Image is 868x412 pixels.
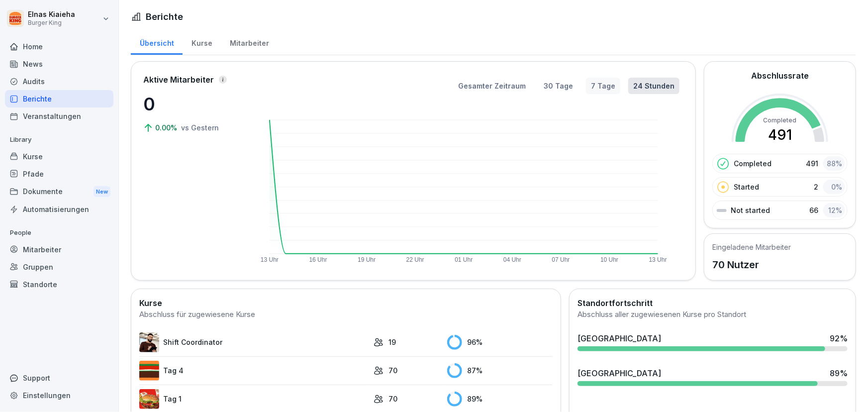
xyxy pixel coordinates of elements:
[5,55,113,73] a: News
[139,361,159,381] img: a35kjdk9hf9utqmhbz0ibbvi.png
[586,78,620,94] button: 7 Tage
[503,256,521,263] text: 04 Uhr
[143,91,243,117] p: 0
[139,297,553,309] h2: Kurse
[578,332,661,344] div: [GEOGRAPHIC_DATA]
[388,337,396,347] p: 19
[806,158,818,169] p: 491
[139,389,369,409] a: Tag 1
[261,256,279,263] text: 13 Uhr
[5,225,113,241] p: People
[578,297,848,309] h2: Standortfortschritt
[447,363,553,378] div: 87 %
[823,203,845,217] div: 12 %
[28,19,75,26] p: Burger King
[734,182,759,192] p: Started
[221,29,278,55] a: Mitarbeiter
[5,132,113,148] p: Library
[601,256,619,263] text: 10 Uhr
[453,78,531,94] button: Gesamter Zeitraum
[5,73,113,90] a: Audits
[574,328,852,355] a: [GEOGRAPHIC_DATA]92%
[181,122,219,133] p: vs Gestern
[5,369,113,387] div: Support
[731,205,770,215] p: Not started
[388,394,397,404] p: 70
[5,201,113,218] a: Automatisierungen
[814,182,818,192] p: 2
[183,29,221,55] a: Kurse
[628,78,679,94] button: 24 Stunden
[131,29,183,55] a: Übersicht
[139,332,369,352] a: Shift Coordinator
[578,309,848,320] div: Abschluss aller zugewiesenen Kurse pro Standort
[649,256,667,263] text: 13 Uhr
[139,389,159,409] img: kxzo5hlrfunza98hyv09v55a.png
[388,365,397,376] p: 70
[5,183,113,201] a: DokumenteNew
[5,387,113,404] a: Einstellungen
[574,363,852,390] a: [GEOGRAPHIC_DATA]89%
[447,335,553,350] div: 96 %
[734,158,772,169] p: Completed
[155,122,179,133] p: 0.00%
[823,180,845,194] div: 0 %
[143,74,214,86] p: Aktive Mitarbeiter
[309,256,327,263] text: 16 Uhr
[5,90,113,107] a: Berichte
[5,241,113,258] a: Mitarbeiter
[539,78,578,94] button: 30 Tage
[552,256,570,263] text: 07 Uhr
[5,38,113,55] a: Home
[139,332,159,352] img: q4kvd0p412g56irxfxn6tm8s.png
[823,156,845,171] div: 88 %
[830,367,848,379] div: 89 %
[712,242,791,252] h5: Eingeladene Mitarbeiter
[751,70,809,82] h2: Abschlussrate
[578,367,661,379] div: [GEOGRAPHIC_DATA]
[28,10,75,19] p: Elnas Kiaieha
[146,10,183,23] h1: Berichte
[139,309,553,320] div: Abschluss für zugewiesene Kurse
[5,107,113,125] a: Veranstaltungen
[94,186,110,198] div: New
[712,257,791,272] p: 70 Nutzer
[358,256,376,263] text: 19 Uhr
[5,165,113,183] a: Pfade
[5,148,113,165] a: Kurse
[406,256,424,263] text: 22 Uhr
[5,276,113,293] a: Standorte
[830,332,848,344] div: 92 %
[447,392,553,407] div: 89 %
[5,183,113,201] div: Dokumente
[5,258,113,276] a: Gruppen
[809,205,818,215] p: 66
[139,361,369,381] a: Tag 4
[455,256,473,263] text: 01 Uhr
